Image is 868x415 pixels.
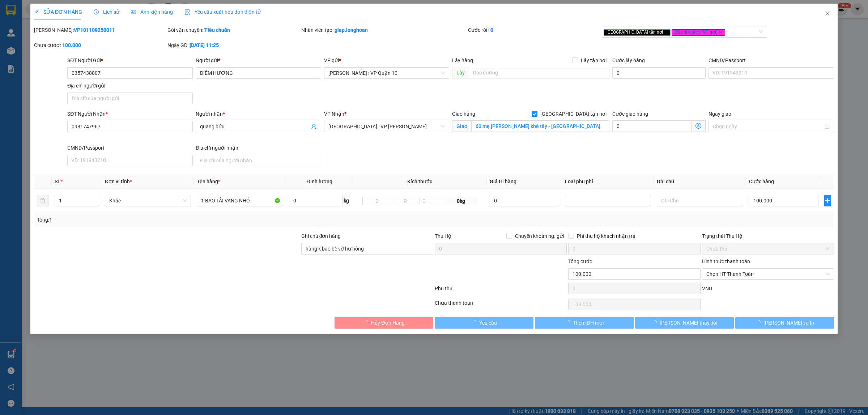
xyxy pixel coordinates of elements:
[706,269,830,279] span: Chọn HT Thanh Toán
[568,258,592,264] span: Tổng cước
[167,26,299,34] div: Gói vận chuyển:
[763,319,814,327] span: [PERSON_NAME] và In
[612,67,706,79] input: Cước lấy hàng
[709,111,731,117] label: Ngày giao
[490,179,516,184] span: Giá trị hàng
[301,243,433,254] input: Ghi chú đơn hàng
[131,9,136,14] span: picture
[535,317,634,329] button: Thêm ĐH mới
[709,56,834,64] div: CMND/Passport
[825,198,831,204] span: plus
[196,144,321,152] div: Địa chỉ người nhận
[371,319,404,327] span: Hủy Đơn Hàng
[301,233,341,239] label: Ghi chú đơn hàng
[490,27,493,33] b: 0
[190,42,219,48] b: [DATE] 11:25
[184,9,261,15] span: Yêu cầu xuất hóa đơn điện tử
[328,121,445,132] span: Đà Nẵng : VP Thanh Khê
[612,57,645,63] label: Cước lấy hàng
[452,111,475,117] span: Giao hàng
[735,317,834,329] button: [PERSON_NAME] và In
[67,93,193,104] input: Địa chỉ của người gửi
[537,110,609,118] span: [GEOGRAPHIC_DATA] tận nơi
[184,9,190,15] img: icon
[635,317,734,329] button: [PERSON_NAME] thay đổi
[34,9,39,14] span: edit
[74,27,115,33] b: VP101109250011
[328,68,445,78] span: Hồ Chí Minh : VP Quận 10
[756,320,763,325] span: loading
[67,82,193,90] div: Địa chỉ người gửi
[94,9,99,14] span: clock-circle
[37,195,48,206] button: delete
[335,317,433,329] button: Hủy Đơn Hàng
[55,179,60,184] span: SL
[469,67,609,78] input: Dọc đường
[434,299,567,312] div: Chưa thanh toán
[301,26,467,34] div: Nhân viên tạo:
[706,243,830,254] span: Chưa thu
[197,195,283,206] input: VD: Bàn, Ghế
[311,124,317,129] span: user-add
[604,29,671,36] span: [GEOGRAPHIC_DATA] tận nơi
[343,195,350,206] span: kg
[420,197,446,205] input: C
[702,286,712,291] span: VND
[452,67,469,78] span: Lấy
[167,41,299,49] div: Ngày GD:
[34,41,166,49] div: Chưa cước :
[62,42,81,48] b: 100.000
[197,179,220,184] span: Tên hàng
[512,232,567,240] span: Chuyển khoản ng. gửi
[612,120,692,132] input: Cước giao hàng
[335,27,368,33] b: giap.longhoan
[573,319,604,327] span: Thêm ĐH mới
[664,30,668,34] span: close
[131,9,173,15] span: Ảnh kiện hàng
[654,175,746,189] th: Ghi chú
[67,144,193,152] div: CMND/Passport
[363,320,371,325] span: loading
[105,179,132,184] span: Đơn vị tính
[702,232,834,240] div: Trạng thái Thu Hộ
[825,10,830,16] span: close
[719,30,722,34] span: close
[204,27,230,33] b: Tiêu chuẩn
[574,232,638,240] span: Phí thu hộ khách nhận trả
[37,216,335,224] div: Tổng: 1
[407,179,432,184] span: Kích thước
[196,56,321,64] div: Người gửi
[672,29,726,36] span: Đã gọi khách (VP gửi)
[468,26,600,34] div: Cước rồi :
[702,258,750,264] label: Hình thức thanh toán
[434,284,567,297] div: Phụ thu
[109,195,187,206] span: Khác
[452,57,473,63] span: Lấy hàng
[578,56,609,64] span: Lấy tận nơi
[471,120,609,132] input: Giao tận nơi
[362,197,391,205] input: D
[471,320,479,325] span: loading
[196,110,321,118] div: Người nhận
[391,197,420,205] input: R
[435,317,533,329] button: Yêu cầu
[324,111,344,117] span: VP Nhận
[67,56,193,64] div: SĐT Người Gửi
[34,9,82,15] span: SỬA ĐƠN HÀNG
[452,120,471,132] span: Giao
[565,320,573,325] span: loading
[660,319,718,327] span: [PERSON_NAME] thay đổi
[196,155,321,166] input: Địa chỉ của người nhận
[562,175,654,189] th: Loại phụ phí
[612,111,648,117] label: Cước giao hàng
[652,320,660,325] span: loading
[435,233,451,239] span: Thu Hộ
[695,123,701,129] span: dollar-circle
[817,4,838,24] button: Close
[479,319,497,327] span: Yêu cầu
[34,26,166,34] div: [PERSON_NAME]:
[67,110,193,118] div: SĐT Người Nhận
[94,9,119,15] span: Lịch sử
[749,179,774,184] span: Cước hàng
[713,123,823,131] input: Ngày giao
